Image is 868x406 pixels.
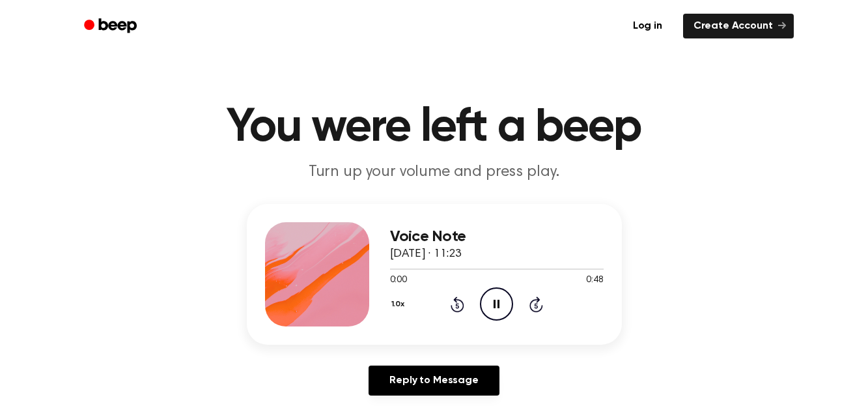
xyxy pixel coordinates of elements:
[75,14,148,39] a: Beep
[620,11,675,41] a: Log in
[369,366,499,396] a: Reply to Message
[390,293,410,315] button: 1.0x
[390,228,604,246] h3: Voice Note
[390,274,407,287] span: 0:00
[390,248,462,260] span: [DATE] · 11:23
[101,104,768,151] h1: You were left a beep
[683,14,794,38] a: Create Account
[184,162,684,183] p: Turn up your volume and press play.
[586,274,603,287] span: 0:48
